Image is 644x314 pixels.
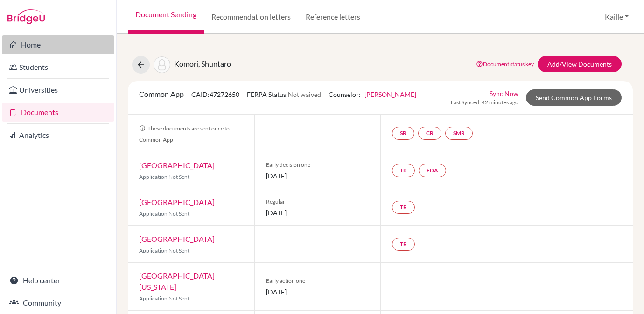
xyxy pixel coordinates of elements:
[139,210,189,217] span: Application Not Sent
[139,271,215,291] a: [GEOGRAPHIC_DATA][US_STATE]
[247,90,321,98] span: FERPA Status:
[266,208,370,218] span: [DATE]
[139,161,215,170] a: [GEOGRAPHIC_DATA]
[2,35,114,54] a: Home
[7,9,45,24] img: Bridge-U
[392,127,414,140] a: SR
[538,56,622,72] a: Add/View Documents
[601,8,633,26] button: Kaille
[445,127,473,140] a: SMR
[2,126,114,144] a: Analytics
[266,277,370,285] span: Early action one
[2,58,114,76] a: Students
[364,90,416,98] a: [PERSON_NAME]
[139,125,230,143] span: These documents are sent once to Common App
[266,198,370,206] span: Regular
[266,161,370,169] span: Early decision one
[392,238,415,251] a: TR
[451,98,518,107] span: Last Synced: 42 minutes ago
[2,294,114,312] a: Community
[139,173,189,180] span: Application Not Sent
[266,171,370,181] span: [DATE]
[329,90,416,98] span: Counselor:
[139,234,215,243] a: [GEOGRAPHIC_DATA]
[392,164,415,177] a: TR
[288,90,321,98] span: Not waived
[476,61,534,68] a: Document status key
[392,201,415,214] a: TR
[191,90,239,98] span: CAID: 47272650
[174,59,231,68] span: Komori, Shuntaro
[418,127,441,140] a: CR
[526,89,622,106] a: Send Common App Forms
[139,89,184,98] span: Common App
[2,103,114,122] a: Documents
[490,89,518,98] a: Sync Now
[139,198,215,206] a: [GEOGRAPHIC_DATA]
[419,164,446,177] a: EDA
[266,287,370,297] span: [DATE]
[139,295,189,302] span: Application Not Sent
[2,81,114,99] a: Universities
[2,271,114,290] a: Help center
[139,247,189,254] span: Application Not Sent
